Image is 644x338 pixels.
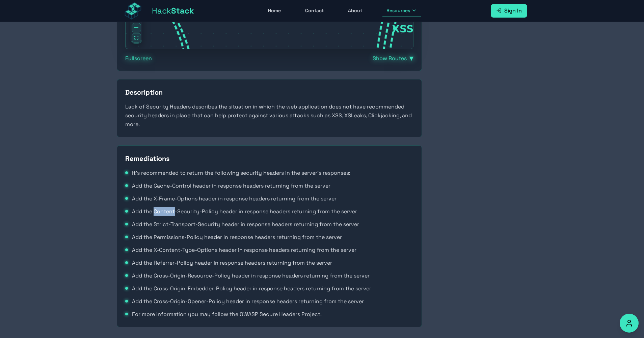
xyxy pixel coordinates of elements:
[409,54,413,63] span: ▼
[132,207,357,216] span: Add the Content-Security-Policy header in response headers returning from the server
[132,23,141,32] button: zoom out
[125,54,152,63] button: Fullscreen
[132,246,356,255] span: Add the X-Content-Type-Options header in response headers returning from the server
[132,33,141,43] button: fit view
[132,220,359,229] span: Add the Strict-Transport-Security header in response headers returning from the server
[382,4,421,17] button: Resources
[491,4,527,18] a: Sign In
[504,7,522,15] span: Sign In
[152,5,194,16] span: Hack
[373,54,413,63] button: Show Routes▼
[132,259,332,267] span: Add the Referrer-Policy header in response headers returning from the server
[125,88,413,97] h2: Description
[132,169,350,177] span: It's recommended to return the following security headers in the server's responses:
[132,194,337,203] span: Add the X-Frame-Options header in response headers returning from the server
[132,182,330,190] span: Add the Cache-Control header in response headers returning from the server
[132,271,370,280] span: Add the Cross-Origin-Resource-Policy header in response headers returning from the server
[344,4,366,17] a: About
[386,7,410,14] span: Resources
[125,102,413,129] p: Lack of Security Headers describes the situation in which the web application does not have recom...
[620,314,639,333] button: Accessibility Options
[264,4,285,17] a: Home
[125,154,413,163] h2: Remediations
[132,284,371,293] span: Add the Cross-Origin-Embedder-Policy header in response headers returning from the server
[301,4,328,17] a: Contact
[171,5,194,16] span: Stack
[132,233,342,242] span: Add the Permissions-Policy header in response headers returning from the server
[132,310,322,319] span: For more information you may follow the OWASP Secure Headers Project.
[132,297,364,306] span: Add the Cross-Origin-Opener-Policy header in response headers returning from the server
